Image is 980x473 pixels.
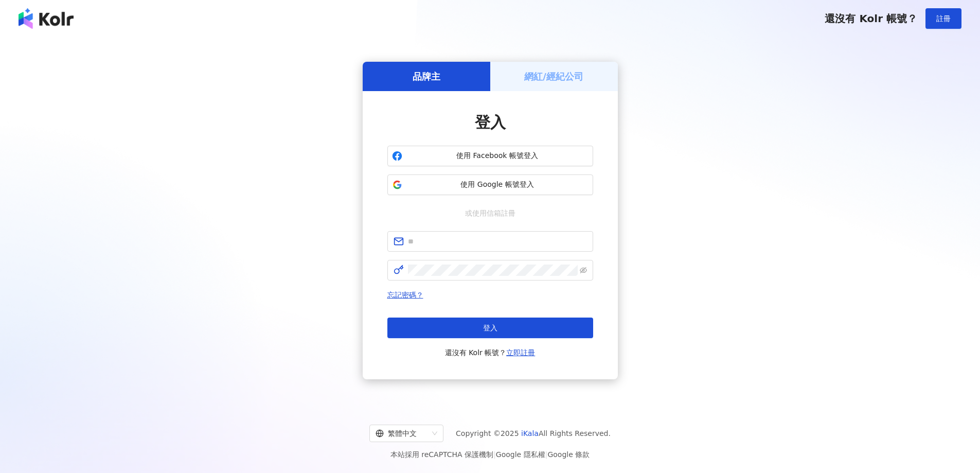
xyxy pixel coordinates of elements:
[925,8,961,29] button: 註冊
[825,12,917,25] span: 還沒有 Kolr 帳號？
[387,318,593,338] button: 登入
[936,14,951,23] span: 註冊
[456,427,611,440] span: Copyright © 2025 All Rights Reserved.
[458,207,523,219] span: 或使用信箱註冊
[580,267,587,274] span: eye-invisible
[387,174,593,195] button: 使用 Google 帳號登入
[496,450,545,459] a: Google 隱私權
[493,450,496,459] span: |
[406,151,589,161] span: 使用 Facebook 帳號登入
[524,70,583,83] h5: 網紅/經紀公司
[545,450,548,459] span: |
[387,146,593,166] button: 使用 Facebook 帳號登入
[19,8,74,29] img: logo
[521,429,539,437] a: iKala
[413,70,440,83] h5: 品牌主
[390,448,590,461] span: 本站採用 reCAPTCHA 保護機制
[506,348,535,357] a: 立即註冊
[445,346,536,359] span: 還沒有 Kolr 帳號？
[483,324,497,332] span: 登入
[387,291,423,299] a: 忘記密碼？
[475,113,506,131] span: 登入
[376,425,428,442] div: 繁體中文
[406,180,589,190] span: 使用 Google 帳號登入
[547,450,590,459] a: Google 條款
